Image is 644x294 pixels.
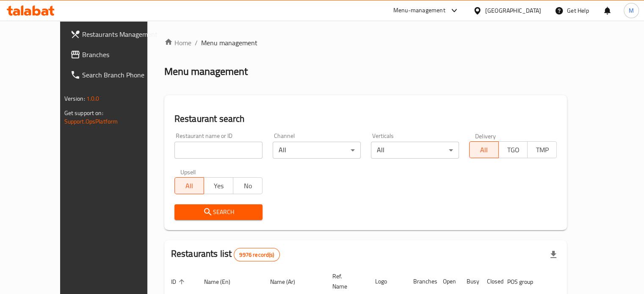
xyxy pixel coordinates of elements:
[64,93,85,104] span: Version:
[171,247,280,261] h2: Restaurants list
[531,144,553,156] span: TMP
[181,207,256,217] span: Search
[82,49,161,60] span: Branches
[371,142,459,159] div: All
[629,6,634,15] span: M
[485,6,541,15] div: [GEOGRAPHIC_DATA]
[201,38,257,48] span: Menu management
[393,5,445,16] div: Menu-management
[469,141,499,158] button: All
[174,113,557,125] h2: Restaurant search
[164,65,248,78] h2: Menu management
[233,177,263,194] button: No
[204,177,233,194] button: Yes
[543,245,564,265] div: Export file
[180,169,196,175] label: Upsell
[195,38,198,48] li: /
[475,133,496,139] label: Delivery
[270,277,306,287] span: Name (Ar)
[527,141,557,158] button: TMP
[273,142,361,159] div: All
[204,277,241,287] span: Name (En)
[164,38,567,48] nav: breadcrumb
[332,271,358,291] span: Ref. Name
[82,70,161,80] span: Search Branch Phone
[473,144,495,156] span: All
[178,180,201,192] span: All
[174,204,263,220] button: Search
[64,116,118,127] a: Support.OpsPlatform
[234,251,279,259] span: 9976 record(s)
[82,29,161,39] span: Restaurants Management
[64,65,168,85] a: Search Branch Phone
[502,144,525,156] span: TGO
[498,141,528,158] button: TGO
[64,44,168,65] a: Branches
[171,277,187,287] span: ID
[207,180,230,192] span: Yes
[64,24,168,44] a: Restaurants Management
[237,180,259,192] span: No
[174,177,204,194] button: All
[174,142,263,159] input: Search for restaurant name or ID..
[164,38,191,48] a: Home
[64,107,103,118] span: Get support on:
[234,248,279,261] div: Total records count
[86,93,100,104] span: 1.0.0
[507,277,544,287] span: POS group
